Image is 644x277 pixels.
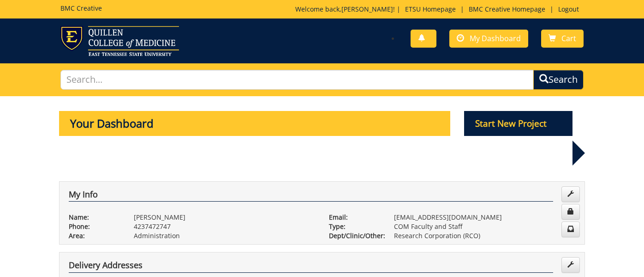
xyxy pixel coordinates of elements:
[60,26,179,56] img: ETSU logo
[394,231,575,240] p: Research Corporation (RCO)
[470,33,521,43] span: My Dashboard
[134,222,315,231] p: 4237472747
[541,30,584,48] a: Cart
[295,5,584,14] p: Welcome back, ! | | |
[394,222,575,231] p: COM Faculty and Staff
[533,70,584,90] button: Search
[394,213,575,222] p: [EMAIL_ADDRESS][DOMAIN_NAME]
[400,5,460,13] a: ETSU Homepage
[69,190,553,202] h4: My Info
[134,231,315,240] p: Administration
[464,120,573,129] a: Start New Project
[60,5,102,12] h5: BMC Creative
[134,213,315,222] p: [PERSON_NAME]
[341,5,393,13] a: [PERSON_NAME]
[60,70,533,90] input: Search...
[561,204,580,220] a: Change Password
[561,257,580,273] a: Edit Addresses
[464,111,573,136] p: Start New Project
[69,261,553,273] h4: Delivery Addresses
[561,222,580,237] a: Change Communication Preferences
[561,186,580,202] a: Edit Info
[561,33,576,43] span: Cart
[59,111,450,136] p: Your Dashboard
[69,231,120,240] p: Area:
[69,213,120,222] p: Name:
[329,231,380,240] p: Dept/Clinic/Other:
[329,213,380,222] p: Email:
[449,30,528,48] a: My Dashboard
[554,5,584,13] a: Logout
[464,5,550,13] a: BMC Creative Homepage
[329,222,380,231] p: Type:
[69,222,120,231] p: Phone:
